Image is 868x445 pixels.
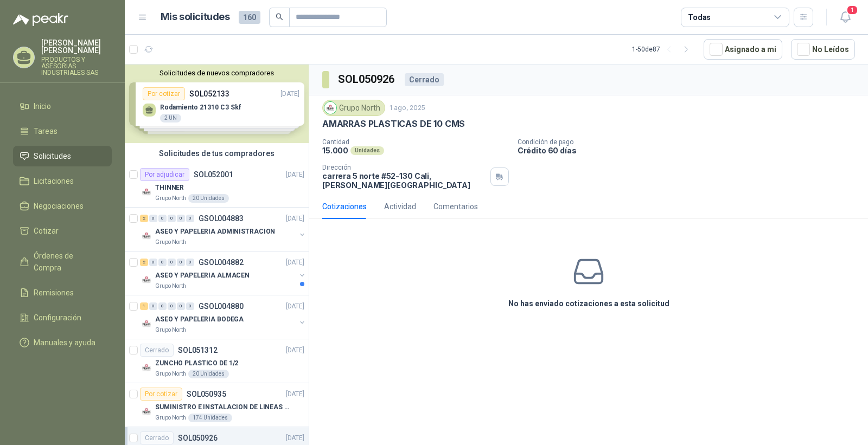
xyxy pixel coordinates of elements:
[188,194,229,203] div: 20 Unidades
[161,9,230,25] h1: Mis solicitudes
[140,431,174,444] div: Cerrado
[324,102,336,114] img: Company Logo
[155,227,275,237] p: ASEO Y PAPELERIA ADMINISTRACION
[140,273,153,286] img: Company Logo
[187,390,226,398] p: SOL050935
[155,326,186,334] p: Grupo North
[140,215,148,222] div: 2
[140,256,307,291] a: 2 0 0 0 0 0 GSOL004882[DATE] Company LogoASEO Y PAPELERIA ALMACENGrupo North
[177,215,185,222] div: 0
[518,138,864,146] p: Condición de pago
[188,370,229,378] div: 20 Unidades
[125,143,309,164] div: Solicitudes de tus compradores
[34,100,51,112] span: Inicio
[155,282,186,291] p: Grupo North
[158,302,167,310] div: 0
[13,307,112,328] a: Configuración
[140,388,182,401] div: Por cotizar
[140,212,307,247] a: 2 0 0 0 0 0 GSOL004883[DATE] Company LogoASEO Y PAPELERIA ADMINISTRACIONGrupo North
[129,69,304,77] button: Solicitudes de nuevos compradores
[13,121,112,141] a: Tareas
[125,65,309,143] div: Solicitudes de nuevos compradoresPor cotizarSOL052133[DATE] Rodamiento 21310 C3 Skf2 UNPor cotiza...
[322,118,465,130] p: AMARRAS PLASTICAS DE 10 CMS
[186,302,194,310] div: 0
[322,138,509,146] p: Cantidad
[194,171,233,178] p: SOL052001
[632,41,695,58] div: 1 - 50 de 87
[286,170,304,180] p: [DATE]
[846,5,858,15] span: 1
[168,259,176,266] div: 0
[322,201,367,212] div: Cotizaciones
[140,185,153,198] img: Company Logo
[158,215,167,222] div: 0
[168,215,176,222] div: 0
[155,194,186,203] p: Grupo North
[34,337,95,349] span: Manuales y ayuda
[34,312,81,324] span: Configuración
[149,215,157,222] div: 0
[199,215,244,222] p: GSOL004883
[835,8,855,27] button: 1
[390,103,425,113] p: 1 ago, 2025
[140,317,153,330] img: Company Logo
[149,259,157,266] div: 0
[155,414,186,422] p: Grupo North
[155,314,244,325] p: ASEO Y PAPELERIA BODEGA
[177,302,185,310] div: 0
[140,302,148,310] div: 1
[276,13,283,21] span: search
[178,346,218,354] p: SOL051312
[140,259,148,266] div: 2
[34,125,58,137] span: Tareas
[286,389,304,399] p: [DATE]
[286,257,304,268] p: [DATE]
[239,11,260,24] span: 160
[155,270,250,281] p: ASEO Y PAPELERIA ALMACEN
[186,215,194,222] div: 0
[433,201,478,212] div: Comentarios
[688,11,711,23] div: Todas
[13,221,112,241] a: Cotizar
[140,300,307,334] a: 1 0 0 0 0 0 GSOL004880[DATE] Company LogoASEO Y PAPELERIA BODEGAGrupo North
[199,302,244,310] p: GSOL004880
[155,370,186,378] p: Grupo North
[155,402,290,412] p: SUMINISTRO E INSTALACION DE LINEAS DE VIDA
[158,259,167,266] div: 0
[13,13,68,26] img: Logo peakr
[125,164,309,208] a: Por adjudicarSOL052001[DATE] Company LogoTHINNERGrupo North20 Unidades
[155,358,238,369] p: ZUNCHO PLASTICO DE 1/2
[41,39,112,54] p: [PERSON_NAME] [PERSON_NAME]
[41,56,112,76] p: PRODUCTOS Y ASESORIAS INDUSTRIALES SAS
[140,361,153,374] img: Company Logo
[322,171,486,190] p: carrera 5 norte #52-130 Cali , [PERSON_NAME][GEOGRAPHIC_DATA]
[177,259,185,266] div: 0
[140,405,153,418] img: Company Logo
[34,250,101,274] span: Órdenes de Compra
[149,302,157,310] div: 0
[188,414,232,422] div: 174 Unidades
[405,73,444,86] div: Cerrado
[168,302,176,310] div: 0
[125,383,309,427] a: Por cotizarSOL050935[DATE] Company LogoSUMINISTRO E INSTALACION DE LINEAS DE VIDAGrupo North174 U...
[125,339,309,383] a: CerradoSOL051312[DATE] Company LogoZUNCHO PLASTICO DE 1/2Grupo North20 Unidades
[13,96,112,117] a: Inicio
[518,146,864,155] p: Crédito 60 días
[322,100,385,116] div: Grupo North
[286,433,304,443] p: [DATE]
[322,164,486,171] p: Dirección
[13,196,112,216] a: Negociaciones
[13,282,112,303] a: Remisiones
[13,246,112,278] a: Órdenes de Compra
[34,200,84,212] span: Negociaciones
[34,225,59,237] span: Cotizar
[140,229,153,242] img: Company Logo
[13,146,112,166] a: Solicitudes
[791,39,855,60] button: No Leídos
[338,71,396,88] h3: SOL050926
[508,298,669,309] h3: No has enviado cotizaciones a esta solicitud
[704,39,782,60] button: Asignado a mi
[286,301,304,312] p: [DATE]
[140,168,189,181] div: Por adjudicar
[34,287,74,299] span: Remisiones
